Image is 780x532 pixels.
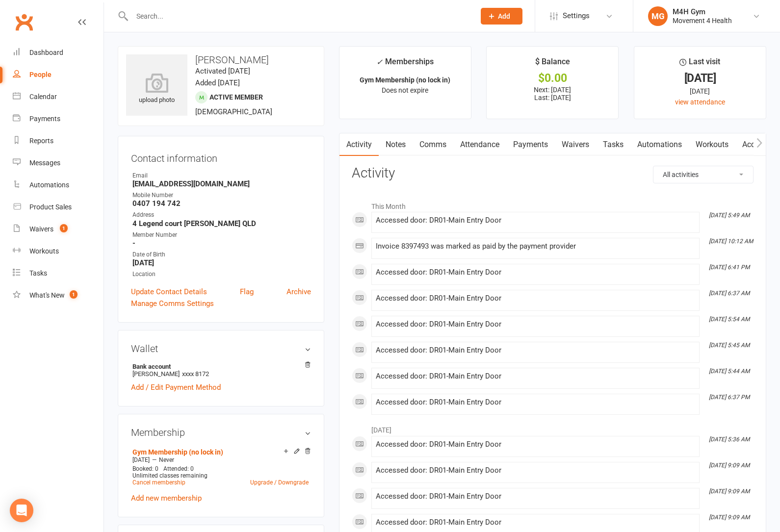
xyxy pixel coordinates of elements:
[709,212,750,219] i: [DATE] 5:49 AM
[376,440,695,449] div: Accessed door: DR01-Main Entry Door
[13,130,104,152] a: Reports
[132,179,311,188] strong: [EMAIL_ADDRESS][DOMAIN_NAME]
[132,210,311,220] div: Address
[495,73,609,83] div: $0.00
[29,49,63,56] div: Dashboard
[709,264,750,271] i: [DATE] 6:41 PM
[376,346,695,355] div: Accessed door: DR01-Main Entry Door
[250,479,309,486] a: Upgrade / Downgrade
[13,262,104,284] a: Tasks
[413,133,453,156] a: Comms
[376,294,695,303] div: Accessed door: DR01-Main Entry Door
[643,86,757,97] div: [DATE]
[182,370,209,378] span: xxxx 8172
[195,78,240,87] time: Added [DATE]
[131,494,202,503] a: Add new membership
[131,149,311,164] h3: Contact information
[13,152,104,174] a: Messages
[339,133,379,156] a: Activity
[689,133,735,156] a: Workouts
[129,9,468,23] input: Search...
[382,86,428,94] span: Does not expire
[29,291,65,299] div: What's New
[132,239,311,248] strong: -
[10,499,33,522] div: Open Intercom Messenger
[159,456,174,463] span: Never
[13,196,104,218] a: Product Sales
[286,286,311,298] a: Archive
[13,64,104,86] a: People
[130,456,311,464] div: —
[126,54,316,65] h3: [PERSON_NAME]
[376,372,695,380] div: Accessed door: DR01-Main Entry Door
[352,420,754,435] li: [DATE]
[709,342,750,349] i: [DATE] 5:45 AM
[709,488,750,495] i: [DATE] 9:09 AM
[709,462,750,469] i: [DATE] 9:09 AM
[498,12,510,20] span: Add
[132,448,223,456] a: Gym Membership (no lock in)
[643,73,757,83] div: [DATE]
[132,472,208,479] span: Unlimited classes remaining
[13,86,104,108] a: Calendar
[131,427,311,438] h3: Membership
[132,250,311,259] div: Date of Birth
[132,230,311,240] div: Member Number
[376,268,695,277] div: Accessed door: DR01-Main Entry Door
[376,55,434,74] div: Memberships
[495,86,609,101] p: Next: [DATE] Last: [DATE]
[376,320,695,329] div: Accessed door: DR01-Main Entry Door
[29,115,60,123] div: Payments
[596,133,630,156] a: Tasks
[352,196,754,212] li: This Month
[195,67,250,76] time: Activated [DATE]
[709,436,750,443] i: [DATE] 5:36 AM
[376,492,695,501] div: Accessed door: DR01-Main Entry Door
[132,270,311,279] div: Location
[376,518,695,527] div: Accessed door: DR01-Main Entry Door
[131,286,207,298] a: Update Contact Details
[506,133,555,156] a: Payments
[13,174,104,196] a: Automations
[131,343,311,354] h3: Wallet
[132,191,311,200] div: Mobile Number
[240,286,254,298] a: Flag
[563,5,590,27] span: Settings
[131,381,221,393] a: Add / Edit Payment Method
[481,8,522,25] button: Add
[360,76,450,84] strong: Gym Membership (no lock in)
[709,316,750,323] i: [DATE] 5:54 AM
[29,159,60,167] div: Messages
[29,137,53,145] div: Reports
[29,225,53,233] div: Waivers
[29,203,72,211] div: Product Sales
[29,269,47,277] div: Tasks
[709,290,750,297] i: [DATE] 6:37 AM
[709,368,750,375] i: [DATE] 5:44 AM
[453,133,506,156] a: Attendance
[132,456,150,463] span: [DATE]
[376,466,695,475] div: Accessed door: DR01-Main Entry Door
[132,171,311,180] div: Email
[195,107,272,116] span: [DEMOGRAPHIC_DATA]
[13,284,104,306] a: What's New1
[131,298,214,309] a: Manage Comms Settings
[13,42,104,64] a: Dashboard
[132,363,306,370] strong: Bank account
[131,361,311,379] li: [PERSON_NAME]
[709,238,753,245] i: [DATE] 10:12 AM
[29,93,57,101] div: Calendar
[132,219,311,228] strong: 4 Legend court [PERSON_NAME] QLD
[673,16,732,25] div: Movement 4 Health
[132,258,311,267] strong: [DATE]
[555,133,596,156] a: Waivers
[126,73,187,105] div: upload photo
[630,133,689,156] a: Automations
[132,479,185,486] a: Cancel membership
[29,181,69,189] div: Automations
[379,133,413,156] a: Notes
[535,55,570,73] div: $ Balance
[352,166,754,181] h3: Activity
[13,108,104,130] a: Payments
[29,247,59,255] div: Workouts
